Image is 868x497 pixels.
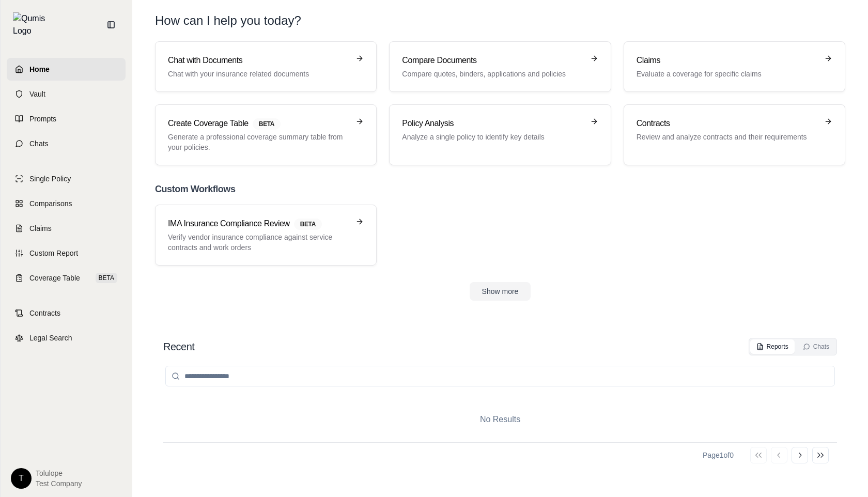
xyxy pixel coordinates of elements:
[637,132,818,142] p: Review and analyze contracts and their requirements
[402,132,583,142] p: Analyze a single policy to identify key details
[703,450,734,460] div: Page 1 of 0
[29,138,49,149] span: Chats
[29,223,52,234] span: Claims
[637,69,818,79] p: Evaluate a coverage for specific claims
[750,339,795,354] button: Reports
[402,69,583,79] p: Compare quotes, binders, applications and policies
[7,327,126,349] a: Legal Search
[756,343,788,351] div: Reports
[294,219,322,230] span: BETA
[637,117,818,130] h3: Contracts
[624,104,845,165] a: ContractsReview and analyze contracts and their requirements
[155,41,377,92] a: Chat with DocumentsChat with your insurance related documents
[13,12,52,37] img: Qumis Logo
[103,17,119,33] button: Collapse sidebar
[168,54,349,67] h3: Chat with Documents
[29,333,72,343] span: Legal Search
[155,104,377,165] a: Create Coverage TableBETAGenerate a professional coverage summary table from your policies.
[389,41,611,92] a: Compare DocumentsCompare quotes, binders, applications and policies
[624,41,845,92] a: ClaimsEvaluate a coverage for specific claims
[253,118,281,130] span: BETA
[7,217,126,240] a: Claims
[168,69,349,79] p: Chat with your insurance related documents
[168,218,349,230] h3: IMA Insurance Compliance Review
[168,117,349,130] h3: Create Coverage Table
[155,205,377,266] a: IMA Insurance Compliance ReviewBETAVerify vendor insurance compliance against service contracts a...
[155,12,845,29] h1: How can I help you today?
[7,192,126,215] a: Comparisons
[803,343,829,351] div: Chats
[168,232,349,253] p: Verify vendor insurance compliance against service contracts and work orders
[7,132,126,155] a: Chats
[7,242,126,265] a: Custom Report
[402,54,583,67] h3: Compare Documents
[637,54,818,67] h3: Claims
[29,64,50,74] span: Home
[7,167,126,190] a: Single Policy
[155,182,845,196] h2: Custom Workflows
[7,107,126,130] a: Prompts
[96,273,117,283] span: BETA
[29,114,56,124] span: Prompts
[29,198,72,209] span: Comparisons
[470,282,531,301] button: Show more
[7,83,126,105] a: Vault
[163,339,194,354] h2: Recent
[389,104,611,165] a: Policy AnalysisAnalyze a single policy to identify key details
[29,273,80,283] span: Coverage Table
[11,468,32,489] div: T
[29,89,45,99] span: Vault
[163,397,837,442] div: No Results
[7,267,126,289] a: Coverage TableBETA
[29,248,78,258] span: Custom Report
[797,339,835,354] button: Chats
[29,174,71,184] span: Single Policy
[36,478,82,489] span: Test Company
[36,468,82,478] span: Tolulope
[7,58,126,81] a: Home
[402,117,583,130] h3: Policy Analysis
[168,132,349,152] p: Generate a professional coverage summary table from your policies.
[29,308,60,318] span: Contracts
[7,302,126,324] a: Contracts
